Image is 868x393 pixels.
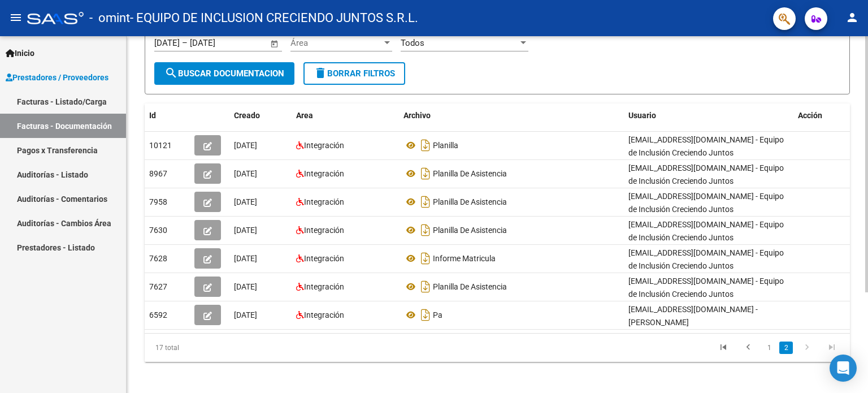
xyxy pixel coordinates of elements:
[130,6,418,31] span: - EQUIPO DE INCLUSION CRECIENDO JUNTOS S.R.L.
[290,38,382,48] span: Área
[149,169,167,178] span: 8967
[628,277,784,299] span: [EMAIL_ADDRESS][DOMAIN_NAME] - Equipo de Inclusión Creciendo Juntos
[182,38,188,48] span: –
[164,68,284,79] span: Buscar Documentacion
[830,355,857,382] div: Open Intercom Messenger
[314,66,327,80] mat-icon: delete
[433,169,507,178] span: Planilla De Asistencia
[433,226,507,235] span: Planilla De Asistencia
[624,103,793,128] datatable-header-cell: Usuario
[296,111,313,120] span: Area
[154,62,294,85] button: Buscar Documentacion
[433,141,458,150] span: Planilla
[418,278,433,296] i: Descargar documento
[433,197,507,206] span: Planilla De Asistencia
[149,226,167,235] span: 7630
[9,11,23,24] mat-icon: menu
[234,169,257,178] span: [DATE]
[145,103,190,128] datatable-header-cell: Id
[149,310,167,319] span: 6592
[778,338,795,357] li: page 2
[164,66,178,80] mat-icon: search
[821,342,843,354] a: go to last page
[418,165,433,183] i: Descargar documento
[628,111,656,120] span: Usuario
[6,47,34,59] span: Inicio
[145,334,284,362] div: 17 total
[628,163,784,185] span: [EMAIL_ADDRESS][DOMAIN_NAME] - Equipo de Inclusión Creciendo Juntos
[149,111,156,120] span: Id
[234,111,260,120] span: Creado
[304,141,344,150] span: Integración
[628,248,784,270] span: [EMAIL_ADDRESS][DOMAIN_NAME] - Equipo de Inclusión Creciendo Juntos
[779,342,793,354] a: 2
[628,192,784,214] span: [EMAIL_ADDRESS][DOMAIN_NAME] - Equipo de Inclusión Creciendo Juntos
[149,141,172,150] span: 10121
[845,11,859,24] mat-icon: person
[418,306,433,324] i: Descargar documento
[268,37,281,50] button: Open calendar
[418,221,433,239] i: Descargar documento
[304,226,344,235] span: Integración
[433,310,442,319] span: Pa
[403,111,431,120] span: Archivo
[314,68,395,79] span: Borrar Filtros
[762,342,776,354] a: 1
[154,38,180,48] input: Fecha inicio
[418,249,433,267] i: Descargar documento
[737,342,759,354] a: go to previous page
[292,103,399,128] datatable-header-cell: Area
[761,338,778,357] li: page 1
[401,38,424,48] span: Todos
[234,310,257,319] span: [DATE]
[418,193,433,211] i: Descargar documento
[304,310,344,319] span: Integración
[149,197,167,206] span: 7958
[304,169,344,178] span: Integración
[149,282,167,291] span: 7627
[234,197,257,206] span: [DATE]
[234,254,257,263] span: [DATE]
[793,103,850,128] datatable-header-cell: Acción
[628,220,784,242] span: [EMAIL_ADDRESS][DOMAIN_NAME] - Equipo de Inclusión Creciendo Juntos
[304,197,344,206] span: Integración
[418,136,433,154] i: Descargar documento
[433,254,496,263] span: Informe Matricula
[628,305,758,327] span: [EMAIL_ADDRESS][DOMAIN_NAME] - [PERSON_NAME]
[796,342,818,354] a: go to next page
[798,111,822,120] span: Acción
[713,342,734,354] a: go to first page
[190,38,245,48] input: Fecha fin
[303,62,405,85] button: Borrar Filtros
[304,282,344,291] span: Integración
[234,282,257,291] span: [DATE]
[234,141,257,150] span: [DATE]
[399,103,624,128] datatable-header-cell: Archivo
[149,254,167,263] span: 7628
[229,103,292,128] datatable-header-cell: Creado
[628,135,784,157] span: [EMAIL_ADDRESS][DOMAIN_NAME] - Equipo de Inclusión Creciendo Juntos
[234,226,257,235] span: [DATE]
[6,71,108,84] span: Prestadores / Proveedores
[304,254,344,263] span: Integración
[89,6,130,31] span: - omint
[433,282,507,291] span: Planilla De Asistencia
